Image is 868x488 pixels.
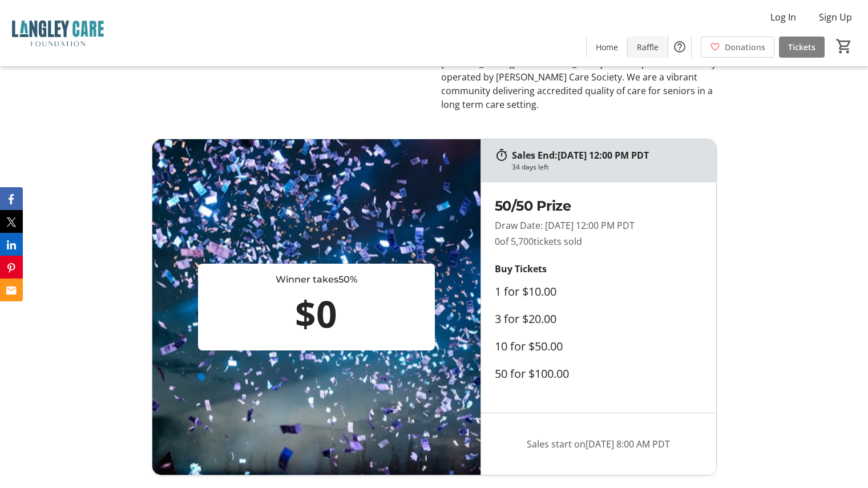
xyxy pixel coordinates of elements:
[338,274,357,285] span: 50%
[628,37,668,58] a: Raffle
[441,57,717,111] p: [PERSON_NAME][GEOGRAPHIC_DATA] is a non-profit care facility operated by [PERSON_NAME] Care Socie...
[495,219,703,232] p: Draw Date: [DATE] 12:00 PM PDT
[495,263,547,275] strong: Buy Tickets
[701,37,774,58] a: Donations
[586,438,670,450] span: [DATE] 8:00 AM PDT
[495,312,556,326] label: 3 for $20.00
[495,235,703,248] p: 0 tickets sold
[495,285,556,299] label: 1 for $10.00
[770,10,796,24] span: Log In
[637,41,659,53] span: Raffle
[779,37,825,58] a: Tickets
[495,196,703,216] h2: 50/50 Prize
[203,287,430,341] div: $0
[558,149,649,162] span: [DATE] 12:00 PM PDT
[596,41,618,53] span: Home
[500,235,534,248] span: of 5,700
[512,149,558,162] span: Sales End:
[7,5,108,62] img: Langley Care Foundation 's Logo
[495,367,569,381] label: 50 for $100.00
[725,41,765,53] span: Donations
[788,41,815,53] span: Tickets
[512,162,548,172] div: 34 days left
[668,35,691,58] button: Help
[527,437,670,451] span: Sales start on
[203,273,430,287] div: Winner takes
[834,36,854,57] button: Cart
[152,139,481,475] img: 50/50 Prize
[819,10,852,24] span: Sign Up
[587,37,627,58] a: Home
[810,8,861,26] button: Sign Up
[761,8,805,26] button: Log In
[495,340,563,353] label: 10 for $50.00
